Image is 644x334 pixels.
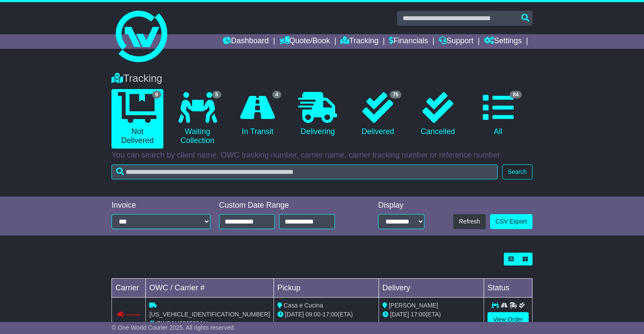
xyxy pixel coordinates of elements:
[111,324,235,331] span: © One World Courier 2025. All rights reserved.
[292,89,343,140] a: Delivering
[322,311,337,318] span: 17:00
[484,34,522,49] a: Settings
[285,311,304,318] span: [DATE]
[340,34,378,49] a: Tracking
[111,201,210,210] div: Invoice
[412,89,463,140] a: Cancelled
[277,310,375,319] div: - (ETA)
[149,311,270,318] span: [US_VEHICLE_IDENTIFICATION_NUMBER]
[502,164,532,179] button: Search
[488,312,529,327] a: View Order
[390,91,401,98] span: 75
[306,311,321,318] span: 09:00
[272,91,281,98] span: 4
[472,89,524,140] a: 84 All
[111,151,532,160] p: You can search by client name, OWC tracking number, carrier name, carrier tracking number or refe...
[382,310,480,319] div: (ETA)
[484,279,532,298] td: Status
[389,302,438,309] span: [PERSON_NAME]
[490,214,533,229] a: CSV Export
[411,311,426,318] span: 17:00
[117,311,141,319] img: Couriers_Please.png
[146,279,274,298] td: OWC / Carrier #
[107,72,536,85] div: Tracking
[378,201,424,210] div: Display
[379,279,484,298] td: Delivery
[212,91,221,98] span: 5
[172,89,223,149] a: 5 Waiting Collection
[219,201,354,210] div: Custom Date Range
[280,34,330,49] a: Quote/Book
[352,89,403,140] a: 75 Delivered
[274,279,379,298] td: Pickup
[390,311,409,318] span: [DATE]
[156,320,208,327] span: OWCAU636506AU
[510,91,521,98] span: 84
[439,34,473,49] a: Support
[284,302,323,309] span: Casa e Cucina
[111,89,163,149] a: 9 Not Delivered
[112,279,146,298] td: Carrier
[152,91,161,98] span: 9
[232,89,283,140] a: 4 In Transit
[389,34,428,49] a: Financials
[223,34,269,49] a: Dashboard
[453,214,485,229] button: Refresh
